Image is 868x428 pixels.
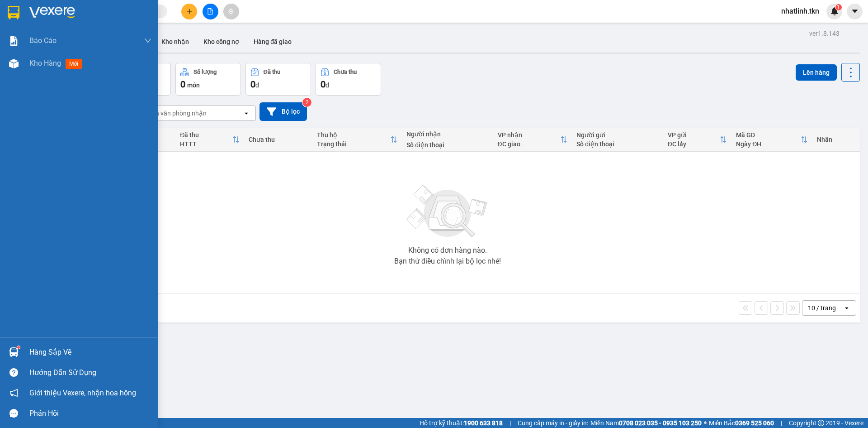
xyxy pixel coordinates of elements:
[8,6,19,19] img: logo-vxr
[851,7,859,15] span: caret-down
[808,303,836,313] div: 10 / trang
[223,4,239,19] button: aim
[9,59,19,68] img: warehouse-icon
[796,64,837,81] button: Lên hàng
[668,140,720,148] div: ĐC lấy
[186,8,193,14] span: plus
[735,419,774,427] strong: 0369 525 060
[9,389,18,397] span: notification
[731,128,812,152] th: Toggle SortBy
[196,31,246,53] button: Kho công nợ
[302,98,311,107] sup: 2
[709,418,774,428] span: Miền Bắc
[154,31,196,53] button: Kho nhận
[668,131,720,139] div: VP gửi
[493,128,572,152] th: Toggle SortBy
[576,140,658,148] div: Số điện thoại
[818,420,824,426] span: copyright
[9,368,18,377] span: question-circle
[406,130,488,138] div: Người nhận
[406,141,488,149] div: Số điện thoại
[144,37,151,44] span: down
[180,79,185,90] span: 0
[402,180,493,243] img: svg+xml;base64,PHN2ZyBjbGFzcz0ibGlzdC1wbHVnX19zdmciIHhtbG5zPSJodHRwOi8vd3d3LnczLm9yZy8yMDAwL3N2Zy...
[774,5,826,17] span: nhatlinh.tkn
[175,128,244,152] th: Toggle SortBy
[9,347,19,357] img: warehouse-icon
[704,421,707,425] span: ⚪️
[321,79,325,90] span: 0
[187,82,200,89] span: món
[663,128,731,152] th: Toggle SortBy
[408,247,487,254] div: Không có đơn hàng nào.
[264,69,280,75] div: Đã thu
[228,8,234,14] span: aim
[29,59,61,67] span: Kho hàng
[9,409,18,418] span: message
[847,4,863,19] button: caret-down
[317,131,390,139] div: Thu hộ
[835,4,842,10] sup: 1
[843,304,850,312] svg: open
[9,36,19,46] img: solution-icon
[830,7,839,15] img: icon-new-feature
[837,4,840,10] span: 1
[317,140,390,148] div: Trạng thái
[817,136,855,143] div: Nhãn
[249,136,308,143] div: Chưa thu
[619,419,702,427] strong: 0708 023 035 - 0935 103 250
[316,63,381,96] button: Chưa thu0đ
[259,102,307,121] button: Bộ lọc
[29,366,151,380] div: Hướng dẫn sử dụng
[590,418,702,428] span: Miền Nam
[17,346,20,349] sup: 1
[576,131,658,139] div: Người gửi
[255,82,259,89] span: đ
[312,128,402,152] th: Toggle SortBy
[334,69,357,75] div: Chưa thu
[243,110,250,117] svg: open
[245,63,311,96] button: Đã thu0đ
[394,258,501,265] div: Bạn thử điều chỉnh lại bộ lọc nhé!
[246,31,299,53] button: Hàng đã giao
[180,140,232,148] div: HTTT
[518,418,588,428] span: Cung cấp máy in - giấy in:
[144,109,207,118] div: Chọn văn phòng nhận
[325,82,329,89] span: đ
[180,131,232,139] div: Đã thu
[29,407,151,420] div: Phản hồi
[781,418,782,428] span: |
[250,79,255,90] span: 0
[420,418,503,428] span: Hỗ trợ kỹ thuật:
[498,140,561,148] div: ĐC giao
[736,131,801,139] div: Mã GD
[66,59,82,69] span: mới
[498,131,561,139] div: VP nhận
[809,29,840,38] div: ver 1.8.143
[736,140,801,148] div: Ngày ĐH
[203,4,218,19] button: file-add
[29,346,151,359] div: Hàng sắp về
[509,418,511,428] span: |
[181,4,197,19] button: plus
[29,387,136,399] span: Giới thiệu Vexere, nhận hoa hồng
[193,69,217,75] div: Số lượng
[207,8,213,14] span: file-add
[29,35,57,46] span: Báo cáo
[175,63,241,96] button: Số lượng0món
[464,419,503,427] strong: 1900 633 818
